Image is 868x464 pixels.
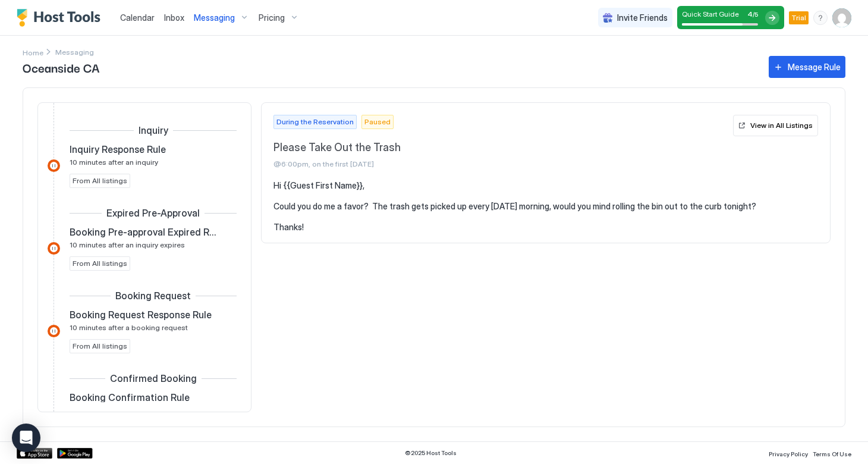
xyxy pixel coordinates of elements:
button: Message Rule [769,56,845,78]
span: 10 minutes after a booking request [70,323,188,332]
pre: Hi {{Guest First Name}}, Could you do me a favor? The trash gets picked up every [DATE] morning, ... [273,180,818,233]
a: Privacy Policy [769,447,808,459]
span: Expired Pre-Approval [106,207,200,219]
span: From All listings [73,258,127,269]
span: Oceanside CA [23,58,757,76]
span: Trial [791,12,806,23]
span: @6:00pm, on the first [DATE] [273,159,728,168]
span: Paused [364,117,391,127]
span: Invite Friends [617,12,668,23]
span: Breadcrumb [55,48,94,57]
span: Confirmed Booking [110,372,197,384]
a: Terms Of Use [813,447,851,459]
span: 10 minutes after an inquiry [70,158,158,167]
span: Pricing [259,12,285,23]
div: Message Rule [788,61,841,73]
span: 10 minutes after an inquiry expires [70,240,185,249]
div: User profile [832,8,851,27]
div: Breadcrumb [23,46,43,58]
span: Messaging [194,12,235,23]
span: From All listings [73,175,127,186]
span: Booking Request Response Rule [70,309,212,321]
span: Booking Pre-approval Expired Rule [70,226,218,238]
span: Booking Request [115,290,191,302]
div: menu [813,11,828,25]
a: App Store [17,448,52,459]
div: View in All Listings [750,120,813,131]
span: © 2025 Host Tools [405,449,457,457]
span: / 5 [753,11,758,18]
span: Terms Of Use [813,450,851,457]
button: View in All Listings [733,115,818,136]
span: From All listings [73,341,127,352]
span: Booking Confirmation Rule [70,391,190,403]
span: 4 [747,10,753,18]
a: Home [23,46,43,58]
a: Calendar [120,11,155,24]
span: Please Take Out the Trash [273,141,728,155]
a: Inbox [164,11,184,24]
span: Home [23,48,43,57]
span: Inbox [164,12,184,23]
a: Host Tools Logo [17,9,106,27]
span: During the Reservation [276,117,354,127]
div: Open Intercom Messenger [12,424,40,452]
span: Calendar [120,12,155,23]
span: Quick Start Guide [682,10,739,18]
span: Privacy Policy [769,450,808,457]
a: Google Play Store [57,448,93,459]
span: Inquiry [139,124,168,136]
span: Inquiry Response Rule [70,143,166,155]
